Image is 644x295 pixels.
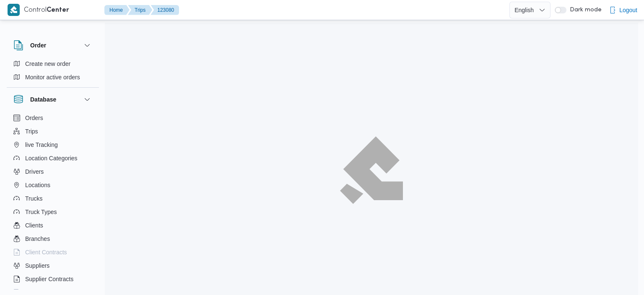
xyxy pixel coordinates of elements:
h3: Database [30,94,56,104]
span: Create new order [25,59,70,69]
span: Logout [619,5,637,15]
span: Trips [25,126,38,136]
span: Monitor active orders [25,72,80,82]
button: Supplier Contracts [10,272,96,286]
h3: Order [30,40,46,50]
button: Drivers [10,165,96,178]
span: Client Contracts [25,247,67,257]
span: Drivers [25,167,44,177]
button: Client Contracts [10,245,96,259]
button: Trucks [10,192,96,205]
button: Orders [10,111,96,125]
button: Locations [10,178,96,192]
button: Monitor active orders [10,70,96,84]
span: Locations [25,180,50,190]
button: Truck Types [10,205,96,219]
button: 123080 [151,5,179,15]
button: Trips [128,5,152,15]
div: Order [7,57,99,87]
button: Home [104,5,130,15]
button: Branches [10,232,96,245]
span: Orders [25,113,43,123]
b: Center [47,7,69,13]
button: Database [13,94,92,104]
button: Create new order [10,57,96,70]
button: Order [13,40,92,50]
span: live Tracking [25,140,58,150]
img: ILLA Logo [343,140,400,200]
span: Branches [25,234,50,244]
div: Database [7,111,99,293]
button: Trips [10,125,96,138]
span: Dark mode [566,7,602,13]
button: Clients [10,219,96,232]
img: X8yXhbKr1z7QwAAAABJRU5ErkJggg== [8,4,20,16]
span: Trucks [25,193,42,204]
button: Suppliers [10,259,96,272]
button: Location Categories [10,151,96,165]
button: Logout [606,2,641,18]
button: live Tracking [10,138,96,151]
span: Suppliers [25,261,49,271]
span: Truck Types [25,207,57,217]
span: Clients [25,220,43,230]
span: Supplier Contracts [25,274,73,284]
span: Location Categories [25,153,78,163]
